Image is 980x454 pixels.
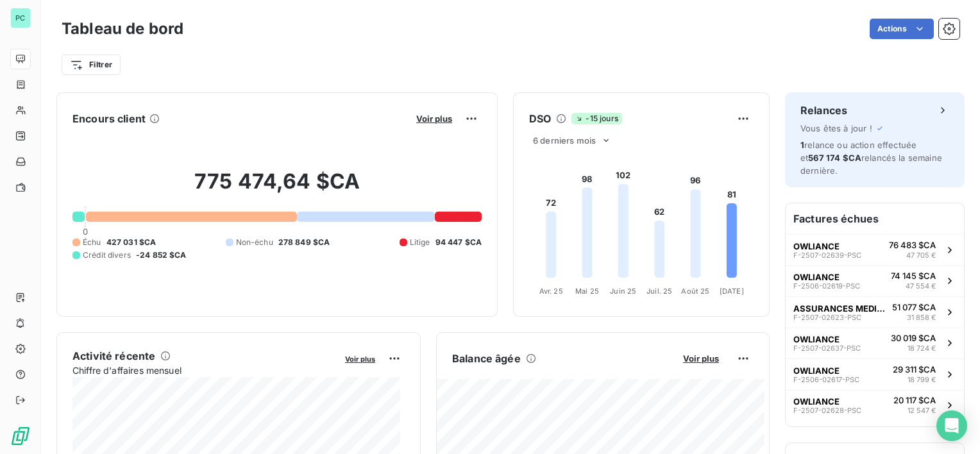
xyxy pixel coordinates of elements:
[793,376,859,383] span: F-2506-02617-PSC
[610,287,636,296] tspan: Juin 25
[889,240,936,250] span: 76 483 $CA
[236,237,273,248] span: Non-échu
[136,249,187,261] span: -24 852 $CA
[793,272,840,282] span: OWLIANCE
[800,123,872,133] span: Vous êtes à jour !
[893,364,936,374] span: 29 311 $CA
[800,140,942,176] span: relance ou action effectuée et relancés la semaine dernière.
[72,111,146,126] h6: Encours client
[575,287,599,296] tspan: Mai 25
[793,303,887,314] span: ASSURANCES MEDICALES
[893,395,936,405] span: 20 117 $CA
[452,351,521,366] h6: Balance âgée
[786,265,964,297] button: OWLIANCEF-2506-02619-PSC74 145 $CA47 554 €
[908,343,936,354] span: 18 724 €
[793,396,840,407] span: OWLIANCE
[793,282,860,290] span: F-2506-02619-PSC
[793,344,861,352] span: F-2507-02637-PSC
[83,237,101,248] span: Échu
[906,281,936,292] span: 47 554 €
[786,328,964,359] button: OWLIANCEF-2507-02637-PSC30 019 $CA18 724 €
[62,17,183,40] h3: Tableau de bord
[72,348,155,364] h6: Activité récente
[278,237,330,248] span: 278 849 $CA
[435,237,482,248] span: 94 447 $CA
[786,296,964,328] button: ASSURANCES MEDICALESF-2507-02623-PSC51 077 $CA31 858 €
[808,153,861,163] span: 567 174 $CA
[10,426,31,446] img: Logo LeanPay
[786,203,964,234] h6: Factures échues
[906,250,936,261] span: 47 705 €
[800,140,804,150] span: 1
[72,364,336,377] span: Chiffre d'affaires mensuel
[341,353,379,364] button: Voir plus
[793,251,861,259] span: F-2507-02639-PSC
[793,366,840,376] span: OWLIANCE
[936,410,967,441] div: Open Intercom Messenger
[720,287,744,296] tspan: [DATE]
[681,287,709,296] tspan: Août 25
[683,353,719,364] span: Voir plus
[533,135,596,146] span: 6 derniers mois
[83,226,88,237] span: 0
[908,405,936,416] span: 12 547 €
[786,358,964,390] button: OWLIANCEF-2506-02617-PSC29 311 $CA18 799 €
[892,302,936,312] span: 51 077 $CA
[10,8,31,28] div: PC
[571,113,621,124] span: -15 jours
[891,271,936,281] span: 74 145 $CA
[416,113,452,124] span: Voir plus
[412,113,456,124] button: Voir plus
[793,241,840,251] span: OWLIANCE
[908,374,936,385] span: 18 799 €
[539,287,563,296] tspan: Avr. 25
[793,407,861,414] span: F-2507-02628-PSC
[72,169,482,207] h2: 775 474,64 $CA
[793,334,840,344] span: OWLIANCE
[646,287,672,296] tspan: Juil. 25
[106,237,156,248] span: 427 031 $CA
[679,353,723,364] button: Voir plus
[891,333,936,343] span: 30 019 $CA
[907,312,936,323] span: 31 858 €
[410,237,430,248] span: Litige
[786,390,964,421] button: OWLIANCEF-2507-02628-PSC20 117 $CA12 547 €
[62,55,121,75] button: Filtrer
[793,314,861,321] span: F-2507-02623-PSC
[786,234,964,265] button: OWLIANCEF-2507-02639-PSC76 483 $CA47 705 €
[529,111,551,126] h6: DSO
[83,249,131,261] span: Crédit divers
[345,355,375,364] span: Voir plus
[870,19,934,39] button: Actions
[800,103,847,118] h6: Relances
